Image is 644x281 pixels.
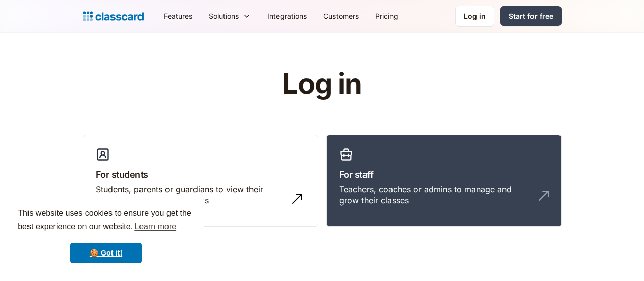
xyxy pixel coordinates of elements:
div: Teachers, coaches or admins to manage and grow their classes [339,184,528,207]
a: dismiss cookie message [70,243,142,263]
h3: For students [96,168,305,182]
a: Customers [315,5,367,28]
div: Students, parents or guardians to view their profile and manage bookings [96,184,285,207]
a: Log in [455,6,494,27]
a: Integrations [259,5,315,28]
div: Solutions [209,11,239,21]
div: Log in [464,11,486,21]
a: Start for free [500,6,562,26]
a: For staffTeachers, coaches or admins to manage and grow their classes [326,135,562,227]
a: Features [156,5,201,28]
h1: Log in [160,68,484,100]
a: learn more about cookies [133,219,178,235]
div: cookieconsent [8,197,204,273]
a: For studentsStudents, parents or guardians to view their profile and manage bookings [83,135,318,227]
h3: For staff [339,168,549,182]
div: Start for free [509,11,553,21]
a: home [83,9,144,23]
span: This website uses cookies to ensure you get the best experience on our website. [18,207,194,235]
a: Pricing [367,5,406,28]
div: Solutions [201,5,259,28]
